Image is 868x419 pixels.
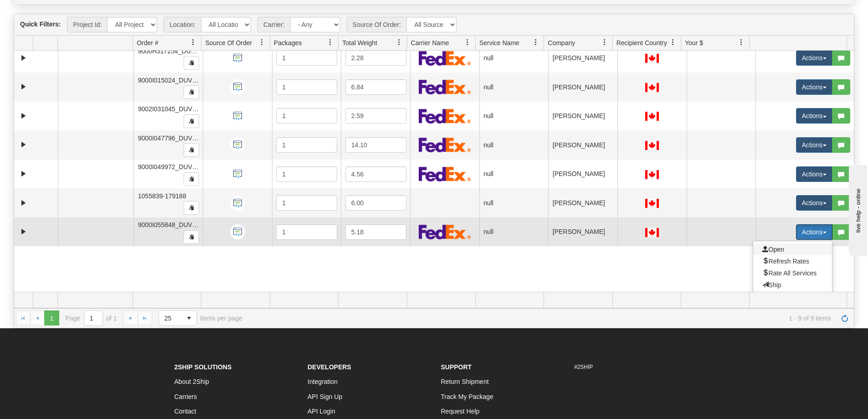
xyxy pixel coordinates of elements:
[645,112,659,121] img: CA
[645,83,659,92] img: CA
[528,35,544,50] a: Service Name filter column settings
[308,393,342,400] a: API Sign Up
[762,258,809,265] span: Refresh Rates
[184,85,199,99] button: Copy to clipboard
[230,51,245,66] img: API
[479,38,519,47] span: Service Name
[18,168,29,180] a: Expand
[762,269,817,277] span: Rate All Services
[230,109,245,124] img: API
[548,188,617,217] td: [PERSON_NAME]
[441,408,480,415] a: Request Help
[616,38,667,47] span: Recipient Country
[254,35,270,50] a: Source Of Order filter column settings
[479,160,549,189] td: null
[18,81,29,93] a: Expand
[762,246,784,253] span: Open
[419,51,471,66] img: FedEx Express®
[18,52,29,64] a: Expand
[645,54,659,63] img: CA
[274,38,302,47] span: Packages
[255,315,831,322] span: 1 - 9 of 9 items
[230,79,245,94] img: API
[159,310,197,326] span: Page sizes drop down
[230,196,245,211] img: API
[230,137,245,152] img: API
[230,224,245,239] img: API
[175,378,209,385] a: About 2Ship
[645,228,659,237] img: CA
[419,137,471,152] img: FedEx Express®
[548,102,617,131] td: [PERSON_NAME]
[479,217,549,247] td: null
[18,110,29,122] a: Expand
[479,102,549,131] td: null
[138,163,200,171] span: 9000I049972_DUVET
[347,17,407,32] span: Source Of Order:
[18,197,29,209] a: Expand
[574,364,694,370] h6: #2SHIP
[796,50,832,66] button: Actions
[837,310,852,325] a: Refresh
[18,139,29,150] a: Expand
[138,105,200,113] span: 9002I031045_DUVET
[734,35,749,50] a: Your $ filter column settings
[645,170,659,179] img: CA
[391,35,407,50] a: Total Weight filter column settings
[419,166,471,181] img: FedEx Express®
[796,166,832,182] button: Actions
[753,243,832,255] a: Open
[548,217,617,247] td: [PERSON_NAME]
[175,408,196,415] a: Contact
[257,17,290,32] span: Carrier:
[419,109,471,124] img: FedEx Express®
[184,56,199,70] button: Copy to clipboard
[847,163,867,256] iframe: chat widget
[548,160,617,189] td: [PERSON_NAME]
[84,311,103,326] input: Page 1
[66,310,117,326] span: Page of 1
[441,363,472,371] strong: Support
[479,188,549,217] td: null
[479,72,549,102] td: null
[67,17,107,32] span: Project Id:
[138,192,186,200] span: 1055839-179188
[411,38,449,47] span: Carrier Name
[184,143,199,157] button: Copy to clipboard
[205,38,252,47] span: Source Of Order
[138,134,200,142] span: 9000I047796_DUVET
[441,393,493,400] a: Track My Package
[14,14,854,36] div: grid toolbar
[308,363,351,371] strong: Developers
[44,310,59,325] span: Page 1
[796,195,832,211] button: Actions
[20,20,61,29] label: Quick Filters:
[175,393,197,400] a: Carriers
[548,43,617,72] td: [PERSON_NAME]
[184,201,199,215] button: Copy to clipboard
[182,311,196,326] span: select
[548,38,575,47] span: Company
[441,378,489,385] a: Return Shipment
[479,43,549,72] td: null
[342,38,377,47] span: Total Weight
[138,77,200,84] span: 9000I015024_DUVET
[184,172,199,186] button: Copy to clipboard
[645,199,659,208] img: CA
[548,130,617,160] td: [PERSON_NAME]
[138,221,200,228] span: 9000I055848_DUVET
[479,130,549,160] td: null
[159,310,242,326] span: items per page
[419,224,471,239] img: FedEx Express®
[762,281,781,289] span: Ship
[138,47,203,55] span: 9000H317254_DUVET
[419,79,471,94] img: FedEx Express®
[796,224,832,240] button: Actions
[7,8,84,15] div: live help - online
[184,114,199,128] button: Copy to clipboard
[164,17,201,32] span: Location:
[796,79,832,95] button: Actions
[597,35,612,50] a: Company filter column settings
[185,35,201,50] a: Order # filter column settings
[460,35,475,50] a: Carrier Name filter column settings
